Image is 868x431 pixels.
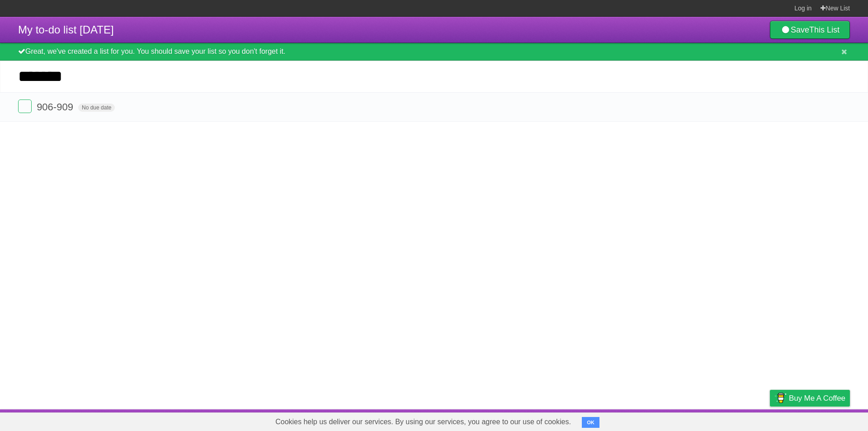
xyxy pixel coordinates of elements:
[789,390,845,406] span: Buy me a coffee
[37,101,75,113] span: 906-909
[774,390,787,406] img: Buy me a coffee
[679,412,716,429] a: Developers
[758,412,782,429] a: Privacy
[793,412,850,429] a: Suggest a feature
[18,24,114,36] span: My to-do list [DATE]
[78,104,115,112] span: No due date
[650,412,669,429] a: About
[809,25,840,34] b: This List
[770,390,850,407] a: Buy me a coffee
[18,99,32,113] label: Done
[727,412,747,429] a: Terms
[770,21,850,39] a: SaveThis List
[266,413,580,431] span: Cookies help us deliver our services. By using our services, you agree to our use of cookies.
[582,417,599,428] button: OK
